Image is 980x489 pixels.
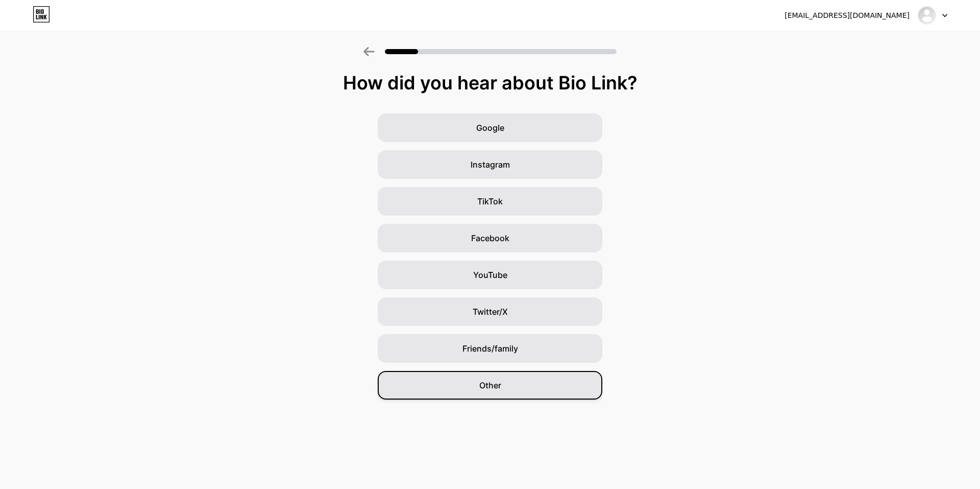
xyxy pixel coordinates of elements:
span: Other [479,379,501,391]
span: TikTok [477,195,503,207]
span: Twitter/X [473,306,508,318]
span: Instagram [471,158,510,171]
div: [EMAIL_ADDRESS][DOMAIN_NAME] [785,10,910,21]
span: Friends/family [462,342,518,355]
div: How did you hear about Bio Link? [5,73,975,93]
img: sachsentreff [917,6,937,25]
span: Facebook [471,232,509,244]
span: Google [476,122,504,134]
span: YouTube [473,269,507,281]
